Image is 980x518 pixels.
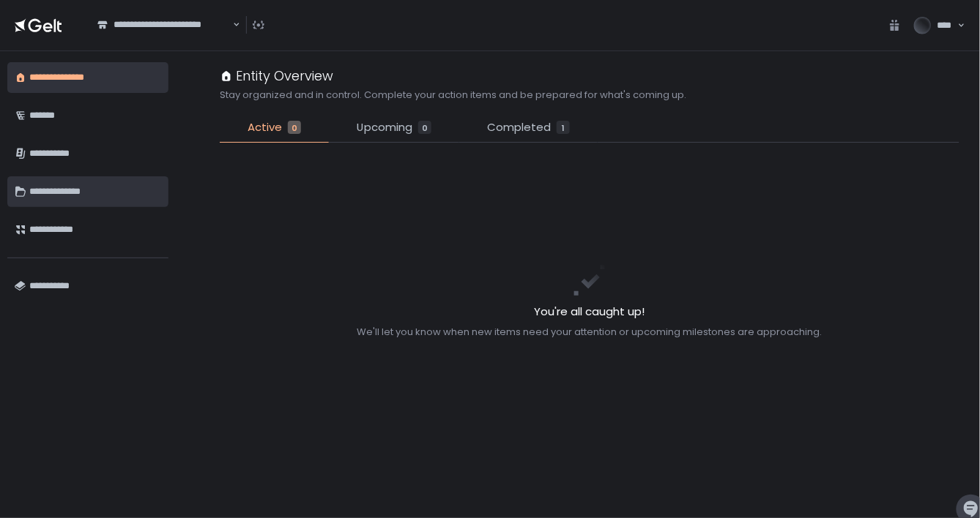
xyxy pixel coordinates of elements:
h2: Stay organized and in control. Complete your action items and be prepared for what's coming up. [220,89,686,102]
div: Entity Overview [220,66,333,86]
span: Completed [487,119,551,136]
span: Active [248,119,282,136]
input: Search for option [97,31,231,46]
div: 0 [418,121,431,134]
div: Search for option [88,10,240,40]
h2: You're all caught up! [357,304,823,320]
div: 0 [288,121,301,134]
div: We'll let you know when new items need your attention or upcoming milestones are approaching. [357,326,823,339]
span: Upcoming [357,119,412,136]
div: 1 [557,121,570,134]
